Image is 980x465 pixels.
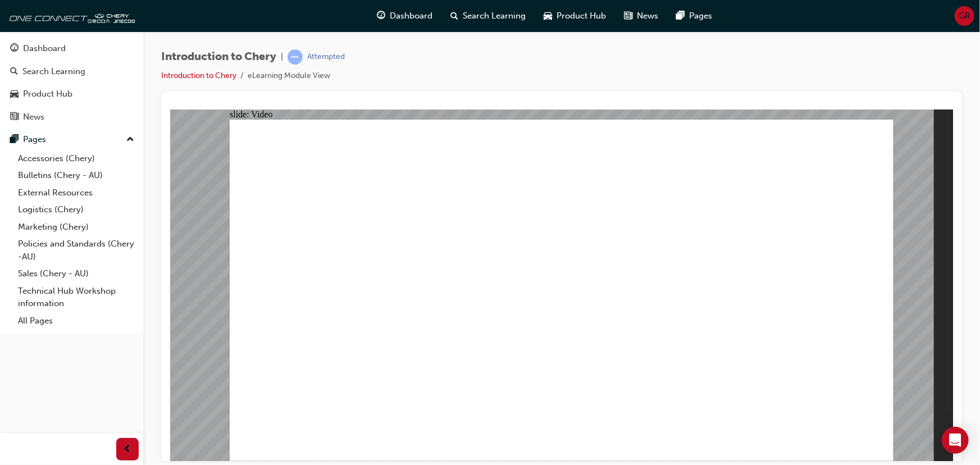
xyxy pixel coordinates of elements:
img: oneconnect [6,4,135,27]
a: Policies and Standards (Chery -AU) [13,235,139,265]
a: Search Learning [4,61,139,82]
span: guage-icon [10,44,19,54]
div: Dashboard [23,42,66,55]
span: pages-icon [10,135,19,145]
span: up-icon [126,133,134,147]
span: search-icon [451,9,459,23]
a: car-iconProduct Hub [535,4,616,28]
button: GR [955,6,974,26]
div: Product Hub [23,88,72,101]
span: Search Learning [463,10,526,22]
a: External Resources [13,184,139,202]
span: News [637,10,659,22]
span: search-icon [10,67,18,77]
span: | [281,51,283,63]
span: Product Hub [557,10,607,22]
a: guage-iconDashboard [368,4,442,28]
a: All Pages [13,312,139,330]
button: Pages [4,129,139,150]
span: Dashboard [390,10,433,22]
a: Product Hub [4,84,139,104]
span: Pages [690,10,713,22]
a: Marketing (Chery) [13,218,139,236]
a: Introduction to Chery [161,71,236,80]
div: Pages [23,133,46,146]
span: GR [959,10,970,22]
a: Dashboard [4,38,139,59]
span: pages-icon [677,9,685,23]
span: learningRecordVerb_ATTEMPT-icon [288,49,303,65]
div: Attempted [307,52,345,62]
span: car-icon [544,9,553,23]
a: Bulletins (Chery - AU) [13,167,139,184]
span: news-icon [625,9,633,23]
a: Logistics (Chery) [13,201,139,218]
a: Accessories (Chery) [13,150,139,167]
span: guage-icon [377,9,386,23]
span: car-icon [10,89,19,99]
a: pages-iconPages [668,4,722,28]
span: prev-icon [124,443,132,457]
div: Search Learning [22,65,85,78]
div: Open Intercom Messenger [942,427,969,454]
span: Introduction to Chery [161,51,276,63]
li: eLearning Module View [248,70,330,83]
div: News [23,111,44,124]
button: DashboardSearch LearningProduct HubNews [4,36,139,129]
a: search-iconSearch Learning [442,4,535,28]
a: news-iconNews [616,4,668,28]
a: Technical Hub Workshop information [13,282,139,312]
span: news-icon [10,112,19,122]
a: News [4,107,139,127]
a: Sales (Chery - AU) [13,265,139,282]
